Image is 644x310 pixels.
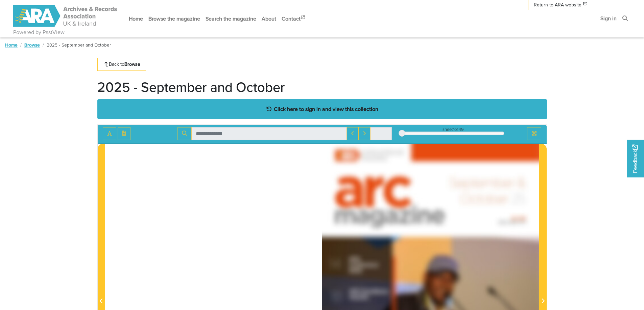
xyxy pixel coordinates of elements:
[274,105,378,113] strong: Click here to sign in and view this collection
[103,127,116,140] button: Toggle text selection (Alt+T)
[146,10,203,28] a: Browse the magazine
[358,127,371,140] button: Next Match
[279,10,309,28] a: Contact
[97,58,146,71] a: Back toBrowse
[598,9,619,27] a: Sign in
[118,127,130,140] button: Open transcription window
[191,127,347,140] input: Search for
[534,1,581,8] span: Return to ARA website
[126,10,146,28] a: Home
[203,10,259,28] a: Search the magazine
[13,28,65,36] a: Powered by PastView
[97,99,547,119] a: Click here to sign in and view this collection
[177,127,192,140] button: Search
[5,41,18,48] a: Home
[13,5,118,27] img: ARA - ARC Magazine | Powered by PastView
[527,127,541,140] button: Full screen mode
[453,126,454,133] span: 1
[47,41,111,48] span: 2025 - September and October
[347,127,359,140] button: Previous Match
[124,61,140,67] strong: Browse
[402,126,504,133] div: sheet of 49
[259,10,279,28] a: About
[13,1,118,31] a: ARA - ARC Magazine | Powered by PastView logo
[24,41,40,48] a: Browse
[97,79,285,95] h1: 2025 - September and October
[631,144,639,173] span: Feedback
[627,140,644,177] a: Would you like to provide feedback?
